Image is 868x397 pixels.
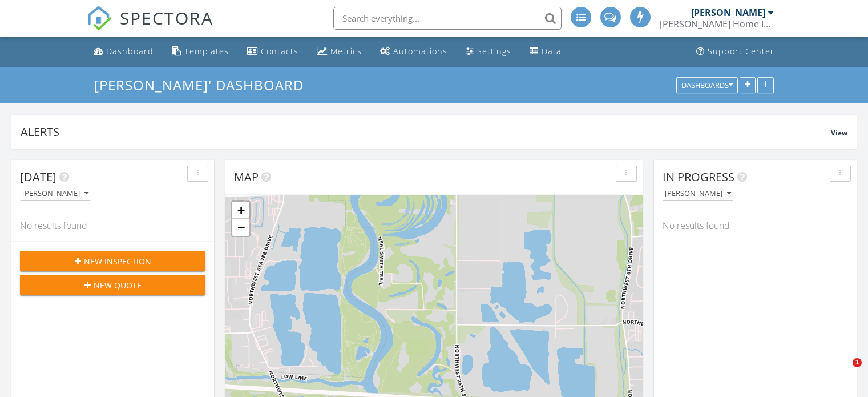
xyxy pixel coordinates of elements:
[663,169,734,185] span: In Progress
[167,41,233,62] a: Templates
[232,202,249,219] a: Zoom in
[654,210,857,241] div: No results found
[663,186,733,202] button: [PERSON_NAME]
[261,46,298,57] div: Contacts
[853,358,862,367] span: 1
[94,75,313,94] a: [PERSON_NAME]' Dashboard
[11,210,214,241] div: No results found
[22,190,88,198] div: [PERSON_NAME]
[330,46,362,57] div: Metrics
[542,46,562,57] div: Data
[184,46,229,57] div: Templates
[20,251,205,271] button: New Inspection
[312,41,366,62] a: Metrics
[21,124,831,139] div: Alerts
[708,46,774,57] div: Support Center
[692,41,779,62] a: Support Center
[676,77,738,93] button: Dashboards
[477,46,511,57] div: Settings
[393,46,447,57] div: Automations
[243,41,303,62] a: Contacts
[691,7,765,18] div: [PERSON_NAME]
[87,6,112,31] img: The Best Home Inspection Software - Spectora
[84,255,151,267] span: New Inspection
[461,41,516,62] a: Settings
[106,46,154,57] div: Dashboard
[234,169,259,185] span: Map
[20,186,91,202] button: [PERSON_NAME]
[829,358,857,386] iframe: Intercom live chat
[831,128,847,138] span: View
[333,7,562,30] input: Search everything...
[87,15,213,39] a: SPECTORA
[20,275,205,295] button: New Quote
[660,18,774,30] div: Wiemann Home Inspection
[681,81,733,89] div: Dashboards
[665,190,731,198] div: [PERSON_NAME]
[525,41,566,62] a: Data
[120,6,213,30] span: SPECTORA
[89,41,158,62] a: Dashboard
[376,41,452,62] a: Automations (Advanced)
[232,219,249,236] a: Zoom out
[20,169,56,185] span: [DATE]
[94,279,142,291] span: New Quote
